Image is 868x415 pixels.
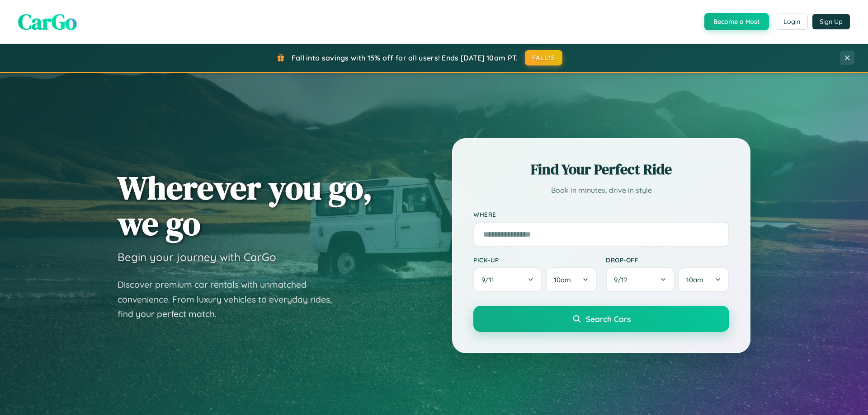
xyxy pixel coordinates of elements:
[473,184,729,197] p: Book in minutes, drive in style
[473,256,597,264] label: Pick-up
[606,256,729,264] label: Drop-off
[481,275,499,284] span: 9 / 11
[678,267,729,292] button: 10am
[525,50,563,65] button: FALL15
[473,267,542,292] button: 9/11
[473,210,729,218] label: Where
[812,14,850,29] button: Sign Up
[473,306,729,332] button: Search Cars
[18,7,77,37] span: CarGo
[118,277,344,322] p: Discover premium car rentals with unmatched convenience. From luxury vehicles to everyday rides, ...
[586,314,631,324] span: Search Cars
[118,170,373,241] h1: Wherever you go, we go
[554,275,571,284] span: 10am
[473,159,729,179] h2: Find Your Perfect Ride
[686,275,703,284] span: 10am
[776,14,808,30] button: Login
[614,275,632,284] span: 9 / 12
[546,267,597,292] button: 10am
[118,250,276,264] h3: Begin your journey with CarGo
[292,53,518,62] span: Fall into savings with 15% off for all users! Ends [DATE] 10am PT.
[606,267,675,292] button: 9/12
[704,13,769,30] button: Become a Host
